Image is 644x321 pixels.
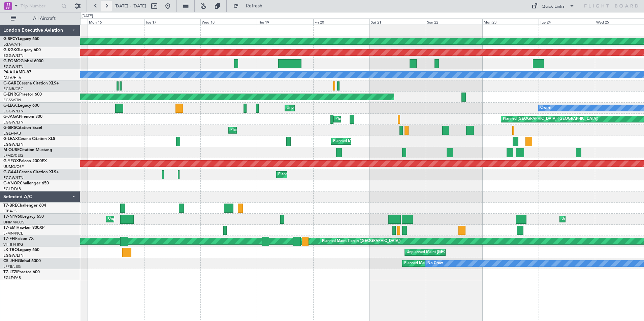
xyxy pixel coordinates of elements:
[3,209,19,214] a: LTBA/ISL
[3,86,24,92] a: EGNR/CEG
[3,164,24,169] a: UUMO/OSF
[230,125,336,135] div: Planned Maint [GEOGRAPHIC_DATA] ([GEOGRAPHIC_DATA])
[3,170,59,174] a: G-GAALCessna Citation XLS+
[3,270,40,274] a: T7-LZZIPraetor 600
[3,70,31,74] a: P4-AUAMD-87
[3,104,18,108] span: G-LEGC
[3,93,19,97] span: G-ENRG
[3,248,39,252] a: LX-TROLegacy 650
[322,236,400,246] div: Planned Maint Tianjin ([GEOGRAPHIC_DATA])
[3,215,22,219] span: T7-N1960
[404,258,510,269] div: Planned Maint [GEOGRAPHIC_DATA] ([GEOGRAPHIC_DATA])
[108,214,221,224] div: Unplanned Maint Lagos ([GEOGRAPHIC_DATA][PERSON_NAME])
[3,253,24,258] a: EGGW/LTN
[257,19,313,25] div: Thu 19
[427,258,443,269] div: No Crew
[3,270,17,274] span: T7-LZZI
[542,3,565,10] div: Quick Links
[144,19,200,25] div: Tue 17
[3,231,23,236] a: LFMN/NCE
[3,59,21,63] span: G-FOMO
[503,114,598,124] div: Planned [GEOGRAPHIC_DATA] ([GEOGRAPHIC_DATA])
[3,109,24,114] a: EGGW/LTN
[3,159,19,163] span: G-YFOX
[278,170,384,180] div: Planned Maint [GEOGRAPHIC_DATA] ([GEOGRAPHIC_DATA])
[3,248,18,252] span: LX-TRO
[3,70,19,74] span: P4-AUA
[3,131,21,136] a: EGLF/FAB
[3,81,59,85] a: G-GARECessna Citation XLS+
[3,104,39,108] a: G-LEGCLegacy 600
[540,103,552,113] div: Owner
[3,220,24,225] a: DNMM/LOS
[3,153,23,158] a: LFMD/CEQ
[313,19,369,25] div: Fri 20
[333,136,439,146] div: Planned Maint [GEOGRAPHIC_DATA] ([GEOGRAPHIC_DATA])
[3,237,34,241] a: T7-FFIFalcon 7X
[240,4,268,8] span: Refresh
[3,237,15,241] span: T7-FFI
[3,264,21,269] a: LFPB/LBG
[3,275,21,280] a: EGLF/FAB
[3,81,19,85] span: G-GARE
[3,98,21,103] a: EGSS/STN
[3,93,42,97] a: G-ENRGPraetor 600
[3,204,17,208] span: T7-BRE
[3,204,46,208] a: T7-BREChallenger 604
[3,75,21,80] a: FALA/HLA
[482,19,539,25] div: Mon 23
[287,103,397,113] div: Unplanned Maint [GEOGRAPHIC_DATA] ([GEOGRAPHIC_DATA])
[3,148,20,152] span: M-OUSE
[426,19,482,25] div: Sun 22
[3,59,43,63] a: G-FOMOGlobal 6000
[3,226,44,230] a: T7-EMIHawker 900XP
[335,114,442,124] div: Planned Maint [GEOGRAPHIC_DATA] ([GEOGRAPHIC_DATA])
[3,186,21,191] a: EGLF/FAB
[3,37,39,41] a: G-SPCYLegacy 650
[18,16,71,21] span: All Aircraft
[3,120,24,125] a: EGGW/LTN
[528,1,578,11] button: Quick Links
[7,13,73,24] button: All Aircraft
[3,181,49,185] a: G-VNORChallenger 650
[3,115,42,119] a: G-JAGAPhenom 300
[3,259,41,263] a: CS-JHHGlobal 6000
[3,259,18,263] span: CS-JHH
[369,19,426,25] div: Sat 21
[3,48,41,52] a: G-KGKGLegacy 600
[539,19,595,25] div: Tue 24
[200,19,257,25] div: Wed 18
[3,42,22,47] a: LGAV/ATH
[3,37,18,41] span: G-SPCY
[3,215,44,219] a: T7-N1960Legacy 650
[3,53,24,58] a: EGGW/LTN
[21,1,59,11] input: Trip Number
[3,48,19,52] span: G-KGKG
[115,3,146,9] span: [DATE] - [DATE]
[3,242,23,247] a: VHHH/HKG
[3,170,19,174] span: G-GAAL
[3,181,20,185] span: G-VNOR
[407,247,517,257] div: Unplanned Maint [GEOGRAPHIC_DATA] ([GEOGRAPHIC_DATA])
[3,137,18,141] span: G-LEAX
[3,148,52,152] a: M-OUSECitation Mustang
[3,137,55,141] a: G-LEAXCessna Citation XLS
[88,19,144,25] div: Mon 16
[3,126,42,130] a: G-SIRSCitation Excel
[3,115,19,119] span: G-JAGA
[3,175,24,180] a: EGGW/LTN
[3,126,16,130] span: G-SIRS
[3,159,47,163] a: G-YFOXFalcon 2000EX
[82,13,93,19] div: [DATE]
[3,64,24,69] a: EGGW/LTN
[230,1,270,11] button: Refresh
[3,142,24,147] a: EGGW/LTN
[3,226,17,230] span: T7-EMI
